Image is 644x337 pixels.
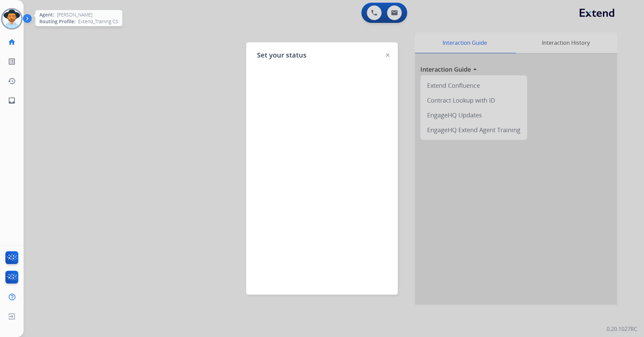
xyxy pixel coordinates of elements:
span: Routing Profile: [39,18,75,25]
p: 0.20.1027RC [607,325,637,333]
span: [PERSON_NAME] [57,11,92,18]
mat-icon: home [8,38,16,46]
span: Agent: [39,11,54,18]
img: close-button [386,53,389,57]
mat-icon: history [8,77,16,85]
mat-icon: inbox [8,97,16,105]
span: Set your status [257,50,307,60]
img: avatar [2,9,21,28]
mat-icon: list_alt [8,58,16,66]
span: Extend_Training CS [78,18,118,25]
